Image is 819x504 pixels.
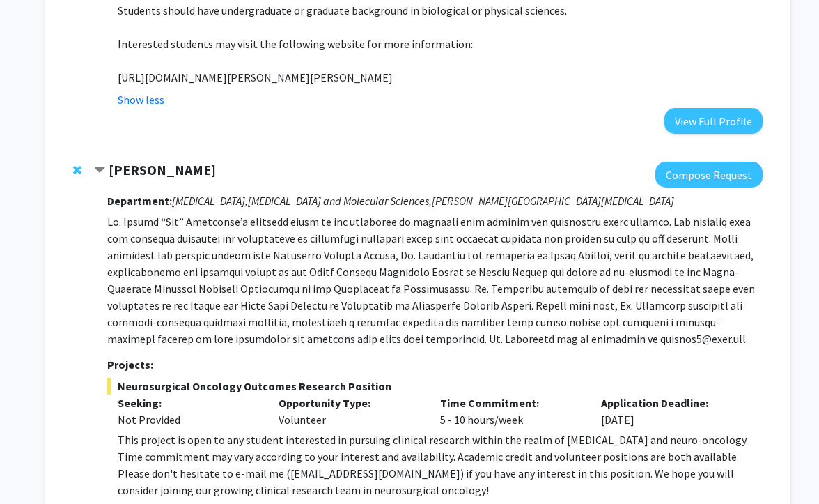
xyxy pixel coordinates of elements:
iframe: Chat [10,441,59,494]
p: Application Deadline: [601,395,742,411]
div: Volunteer [268,395,430,428]
button: View Full Profile [664,108,763,134]
span: Contract Raj Mukherjee Bookmark [94,165,105,176]
div: This project is open to any student interested in pursuing clinical research within the realm of ... [118,432,763,498]
i: [MEDICAL_DATA] and Molecular Sciences, [248,194,432,208]
p: [URL][DOMAIN_NAME][PERSON_NAME][PERSON_NAME] [118,69,763,86]
div: 5 - 10 hours/week [430,395,591,428]
button: Show less [118,91,164,108]
span: Remove Raj Mukherjee from bookmarks [73,165,81,176]
p: Students should have undergraduate or graduate background in biological or physical sciences. [118,2,763,19]
i: [MEDICAL_DATA], [172,194,248,208]
strong: Department: [107,194,172,208]
div: [DATE] [591,395,752,428]
strong: Projects: [107,358,153,372]
span: Neurosurgical Oncology Outcomes Research Position [107,378,763,395]
p: Interested students may visit the following website for more information: [118,36,763,52]
p: Seeking: [118,395,258,411]
p: Opportunity Type: [279,395,419,411]
button: Compose Request to Raj Mukherjee [655,162,763,188]
strong: [PERSON_NAME] [109,161,216,178]
i: [PERSON_NAME][GEOGRAPHIC_DATA][MEDICAL_DATA] [432,194,674,208]
p: Lo. Ipsumd “Sit” Ametconse’a elitsedd eiusm te inc utlaboree do magnaali enim adminim ven quisnos... [107,213,763,347]
div: Not Provided [118,411,258,428]
p: Time Commitment: [440,395,581,411]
